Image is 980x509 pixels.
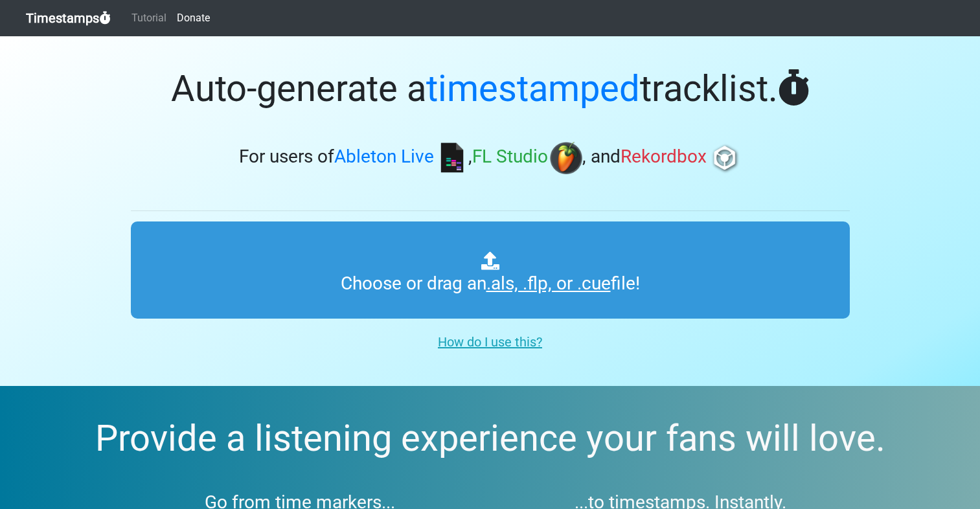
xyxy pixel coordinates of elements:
img: rb.png [709,142,741,174]
h3: For users of , , and [131,142,850,174]
a: Timestamps [26,5,111,31]
h1: Auto-generate a tracklist. [131,67,850,111]
img: fl.png [550,142,582,174]
u: How do I use this? [438,334,542,350]
a: Donate [172,5,215,31]
span: Ableton Live [334,146,434,168]
span: timestamped [426,67,640,110]
h2: Provide a listening experience your fans will love. [31,417,949,460]
span: Rekordbox [621,146,707,168]
span: FL Studio [472,146,548,168]
img: ableton.png [436,142,468,174]
a: Tutorial [126,5,172,31]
